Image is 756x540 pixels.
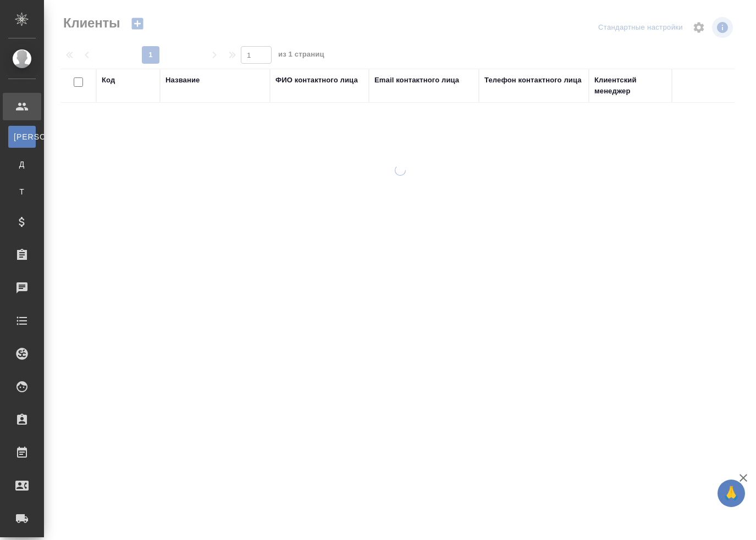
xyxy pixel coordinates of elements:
a: Д [8,153,36,175]
div: Название [165,75,200,86]
div: Email контактного лица [374,75,459,86]
a: [PERSON_NAME] [8,126,36,148]
span: Д [14,159,30,170]
div: Клиентский менеджер [594,75,671,97]
button: 🙏 [718,480,745,507]
div: ФИО контактного лица [275,75,358,86]
span: [PERSON_NAME] [14,131,30,142]
div: Телефон контактного лица [484,75,582,86]
span: Т [14,186,30,197]
a: Т [8,181,36,203]
span: 🙏 [722,482,741,505]
div: Код [102,75,115,86]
